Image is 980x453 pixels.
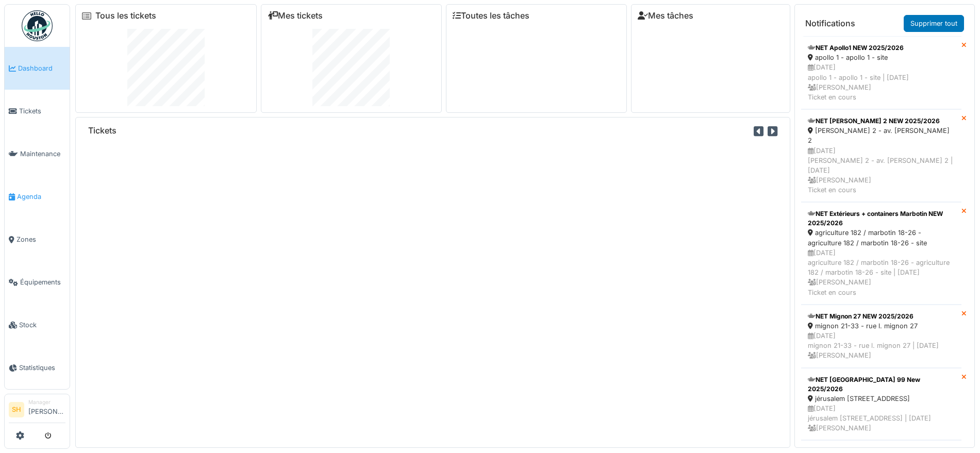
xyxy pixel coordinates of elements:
a: Maintenance [5,132,70,175]
div: [PERSON_NAME] 2 - av. [PERSON_NAME] 2 [808,126,955,145]
div: Manager [28,398,65,406]
a: Supprimer tout [904,15,964,32]
a: Agenda [5,175,70,218]
div: apollo 1 - apollo 1 - site [808,53,955,62]
a: Mes tâches [638,11,693,21]
li: [PERSON_NAME] [28,398,65,421]
div: jérusalem [STREET_ADDRESS] [808,394,955,404]
h6: Notifications [805,19,855,28]
a: NET Mignon 27 NEW 2025/2026 mignon 21-33 - rue l. mignon 27 [DATE]mignon 21-33 - rue l. mignon 27... [801,305,961,368]
a: Équipements [5,261,70,304]
div: NET [PERSON_NAME] 2 NEW 2025/2026 [808,116,955,126]
a: Stock [5,304,70,346]
a: NET [GEOGRAPHIC_DATA] 99 New 2025/2026 jérusalem [STREET_ADDRESS] [DATE]jérusalem [STREET_ADDRESS... [801,368,961,441]
a: NET Apollo1 NEW 2025/2026 apollo 1 - apollo 1 - site [DATE]apollo 1 - apollo 1 - site | [DATE] [P... [801,36,961,109]
img: Badge_color-CXgf-gQk.svg [22,10,53,41]
span: Tickets [19,106,65,116]
span: Dashboard [18,63,65,73]
a: NET Extérieurs + containers Marbotin NEW 2025/2026 agriculture 182 / marbotin 18-26 - agriculture... [801,202,961,304]
span: Maintenance [20,149,65,159]
div: [DATE] agriculture 182 / marbotin 18-26 - agriculture 182 / marbotin 18-26 - site | [DATE] [PERSO... [808,248,955,297]
a: Mes tickets [268,11,323,21]
div: mignon 21-33 - rue l. mignon 27 [808,321,955,331]
span: Équipements [20,277,65,287]
div: NET Apollo1 NEW 2025/2026 [808,43,955,53]
span: Statistiques [19,363,65,373]
a: SH Manager[PERSON_NAME] [9,398,65,423]
div: [DATE] mignon 21-33 - rue l. mignon 27 | [DATE] [PERSON_NAME] [808,331,955,361]
li: SH [9,402,24,417]
a: NET [PERSON_NAME] 2 NEW 2025/2026 [PERSON_NAME] 2 - av. [PERSON_NAME] 2 [DATE][PERSON_NAME] 2 - a... [801,109,961,202]
span: Agenda [17,192,65,202]
span: Stock [19,320,65,330]
div: agriculture 182 / marbotin 18-26 - agriculture 182 / marbotin 18-26 - site [808,228,955,247]
div: [DATE] jérusalem [STREET_ADDRESS] | [DATE] [PERSON_NAME] [808,404,955,433]
div: NET [GEOGRAPHIC_DATA] 99 New 2025/2026 [808,375,955,394]
a: Zones [5,218,70,261]
span: Zones [16,234,65,244]
div: [DATE] apollo 1 - apollo 1 - site | [DATE] [PERSON_NAME] Ticket en cours [808,62,955,102]
div: [DATE] [PERSON_NAME] 2 - av. [PERSON_NAME] 2 | [DATE] [PERSON_NAME] Ticket en cours [808,146,955,195]
a: Tous les tickets [95,11,156,21]
div: NET Mignon 27 NEW 2025/2026 [808,312,955,321]
a: Tickets [5,90,70,132]
div: NET Extérieurs + containers Marbotin NEW 2025/2026 [808,209,955,228]
a: Statistiques [5,346,70,389]
h6: Tickets [88,126,117,136]
a: Dashboard [5,47,70,90]
a: Toutes les tâches [453,11,529,21]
